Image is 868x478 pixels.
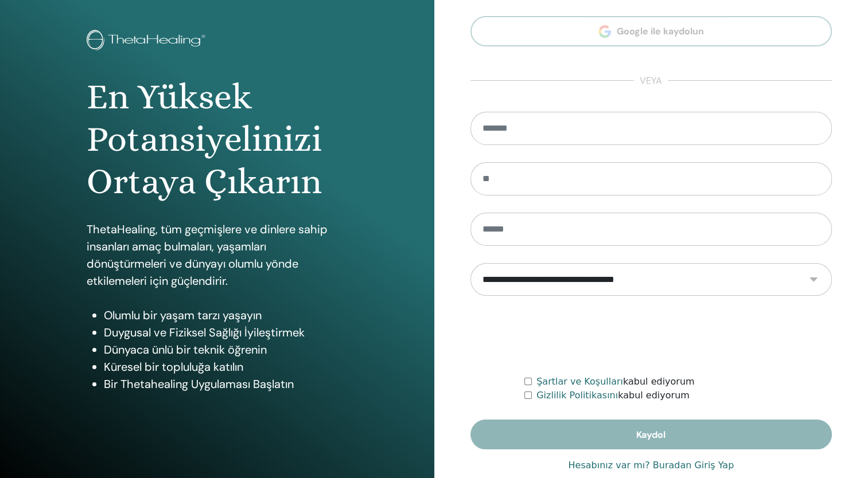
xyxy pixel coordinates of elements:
p: ThetaHealing, tüm geçmişlere ve dinlere sahip insanları amaç bulmaları, yaşamları dönüştürmeleri ... [87,221,347,289]
li: Bir Thetahealing Uygulaması Başlatın [104,375,347,393]
span: veya [634,74,668,88]
font: kabul ediyorum [536,390,690,401]
li: Küresel bir topluluğa katılın [104,358,347,375]
h1: En Yüksek Potansiyelinizi Ortaya Çıkarın [87,76,347,203]
li: Dünyaca ünlü bir teknik öğrenin [104,341,347,358]
iframe: reCAPTCHA [564,313,738,358]
a: Şartlar ve Koşulları [536,376,623,387]
li: Olumlu bir yaşam tarzı yaşayın [104,307,347,324]
a: Hesabınız var mı? Buradan Giriş Yap [568,459,734,472]
a: Gizlilik Politikasını [536,390,618,401]
font: kabul ediyorum [536,376,694,387]
li: Duygusal ve Fiziksel Sağlığı İyileştirmek [104,324,347,341]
